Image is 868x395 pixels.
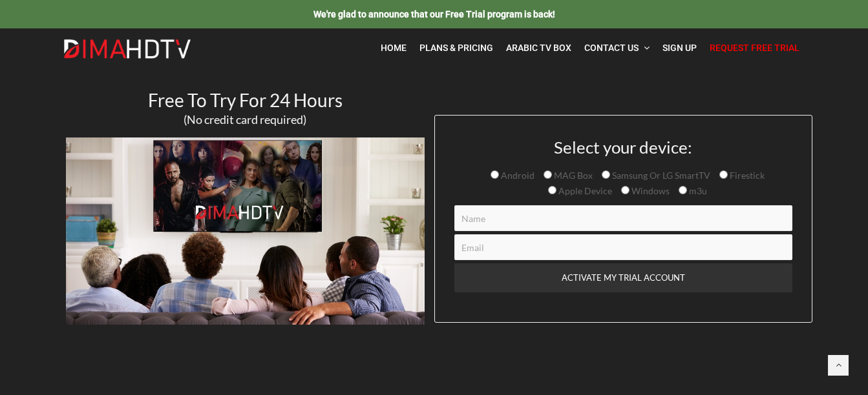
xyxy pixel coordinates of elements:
input: Samsung Or LG SmartTV [602,170,610,179]
input: Windows [621,186,630,194]
a: Back to top [828,355,849,376]
span: Request Free Trial [710,43,799,53]
input: Android [491,170,499,179]
span: Free To Try For 24 Hours [148,89,343,111]
span: Windows [630,185,670,196]
a: Sign Up [656,35,703,61]
input: Firestick [719,170,728,179]
input: Apple Device [548,186,556,194]
span: m3u [687,185,707,196]
span: Apple Device [556,185,612,196]
span: Home [381,43,407,53]
form: Contact form [445,138,802,322]
span: Firestick [728,170,765,181]
input: Name [454,205,792,231]
a: Plans & Pricing [413,35,500,61]
span: We're glad to announce that our Free Trial program is back! [313,9,555,19]
a: We're glad to announce that our Free Trial program is back! [313,8,555,19]
span: (No credit card required) [184,112,306,127]
span: Sign Up [662,43,697,53]
a: Home [374,35,413,61]
span: Android [499,170,535,181]
span: MAG Box [552,170,593,181]
span: Arabic TV Box [506,43,571,53]
input: m3u [679,186,687,194]
span: Plans & Pricing [419,43,493,53]
a: Request Free Trial [703,35,806,61]
input: Email [454,234,792,260]
a: Arabic TV Box [500,35,578,61]
input: MAG Box [544,170,552,179]
input: ACTIVATE MY TRIAL ACCOUNT [454,263,792,292]
a: Contact Us [578,35,656,61]
span: Samsung Or LG SmartTV [610,170,710,181]
span: Select your device: [554,137,692,157]
span: Contact Us [584,43,639,53]
img: Dima HDTV [63,39,192,59]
